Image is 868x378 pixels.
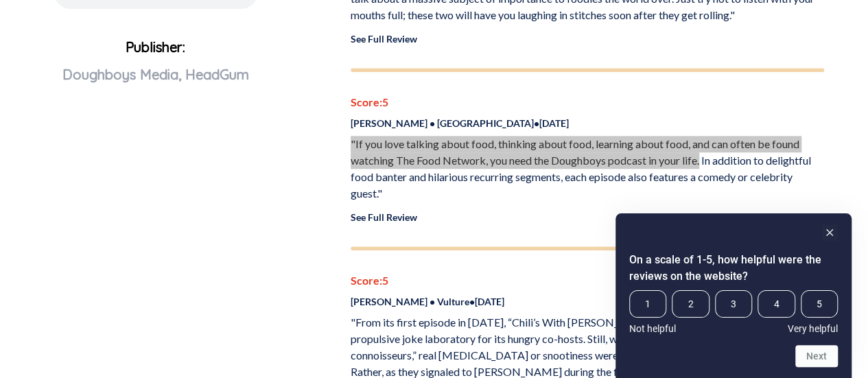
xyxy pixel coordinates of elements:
span: Doughboys Media, HeadGum [62,66,249,83]
span: 3 [715,290,752,318]
p: Score: 5 [351,94,824,110]
span: 1 [629,290,666,318]
p: "If you love talking about food, thinking about food, learning about food, and can often be found... [351,136,824,202]
p: Publisher: [11,34,301,132]
span: Very helpful [788,323,838,334]
p: Score: 5 [351,272,824,289]
h2: On a scale of 1-5, how helpful were the reviews on the website? Select an option from 1 to 5, wit... [629,252,838,285]
div: On a scale of 1-5, how helpful were the reviews on the website? Select an option from 1 to 5, wit... [629,290,838,334]
button: Hide survey [821,224,838,241]
span: 2 [672,290,709,318]
p: [PERSON_NAME] • Vulture • [DATE] [351,294,824,309]
span: Not helpful [629,323,676,334]
p: [PERSON_NAME] • [GEOGRAPHIC_DATA] • [DATE] [351,116,824,130]
span: 4 [758,290,795,318]
div: On a scale of 1-5, how helpful were the reviews on the website? Select an option from 1 to 5, wit... [629,224,838,367]
button: Next question [795,345,838,367]
a: See Full Review [351,33,417,45]
span: 5 [801,290,838,318]
a: See Full Review [351,211,417,223]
